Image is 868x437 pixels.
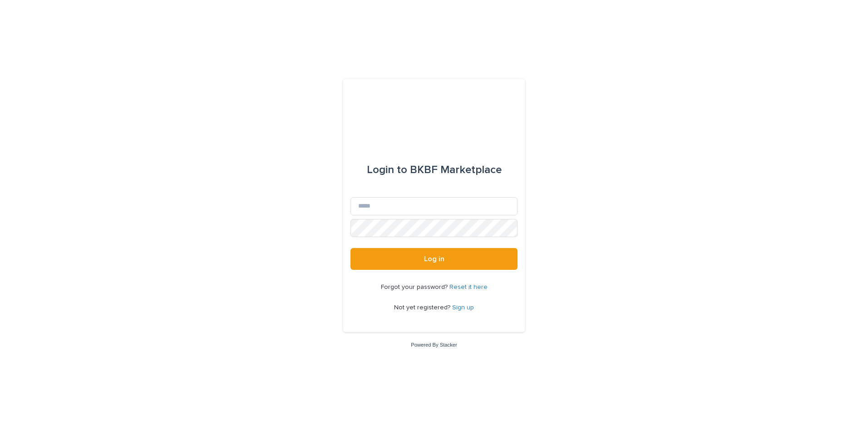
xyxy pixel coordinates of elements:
[394,304,452,311] span: Not yet registered?
[424,255,444,263] span: Log in
[381,284,449,290] span: Forgot your password?
[367,157,502,183] div: BKBF Marketplace
[388,101,479,128] img: l65f3yHPToSKODuEVUav
[350,248,518,270] button: Log in
[452,304,474,311] a: Sign up
[449,284,488,290] a: Reset it here
[411,342,457,348] a: Powered By Stacker
[367,164,407,175] span: Login to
